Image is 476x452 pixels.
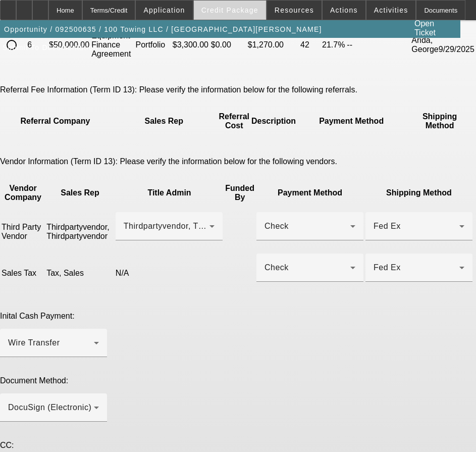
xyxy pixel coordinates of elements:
p: 42 [300,40,320,49]
a: Open Ticket [410,15,459,41]
p: Shipping Method [365,188,472,197]
button: Activities [366,1,416,20]
button: Credit Package [194,1,266,20]
span: Resources [275,6,314,14]
span: Check [265,263,289,272]
p: Equipment Finance Agreement [91,31,133,59]
p: Vendor Company [2,184,44,202]
span: Check [265,222,289,230]
span: Application [143,6,185,14]
span: Fed Ex [374,263,401,272]
p: Referral Cost [219,112,249,130]
p: Payment Method [298,117,405,126]
span: DocuSign (Electronic) [8,403,91,412]
p: Sales Rep [46,188,114,197]
p: -- [347,40,368,49]
td: Sales Tax [1,253,45,293]
p: Arida, George9/29/2025 [411,36,474,54]
p: Payment Method [256,188,363,197]
p: Shipping Method [407,112,472,130]
p: Funded By [225,184,254,202]
p: Sales Rep [111,117,217,126]
p: 21.7% [322,40,345,49]
td: Thirdpartyvendor, Thirdpartyvendor [46,212,114,252]
p: $3,300.00 [173,40,209,49]
p: $1,270.00 [248,40,284,49]
td: Tax, Sales [46,253,114,293]
span: Submit To Documentation [3,43,98,52]
p: Description [251,117,296,126]
span: Fed Ex [374,222,401,230]
p: N/A [116,269,223,278]
span: Opportunity / 092500635 / 100 Towing LLC / [GEOGRAPHIC_DATA][PERSON_NAME] [4,25,322,33]
button: Actions [323,1,365,20]
button: Resources [267,1,322,20]
span: Wire Transfer [8,338,60,347]
td: Third Party Vendor [1,212,45,252]
span: Thirdpartyvendor, Thirdpartyvendor [124,222,258,230]
span: Credit Package [201,6,258,14]
span: Activities [374,6,408,14]
span: Actions [330,6,358,14]
button: Application [136,1,192,20]
p: Title Admin [116,188,223,197]
p: Portfolio [136,40,171,49]
p: Referral Company [2,117,109,126]
p: $0.00 [211,40,246,49]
